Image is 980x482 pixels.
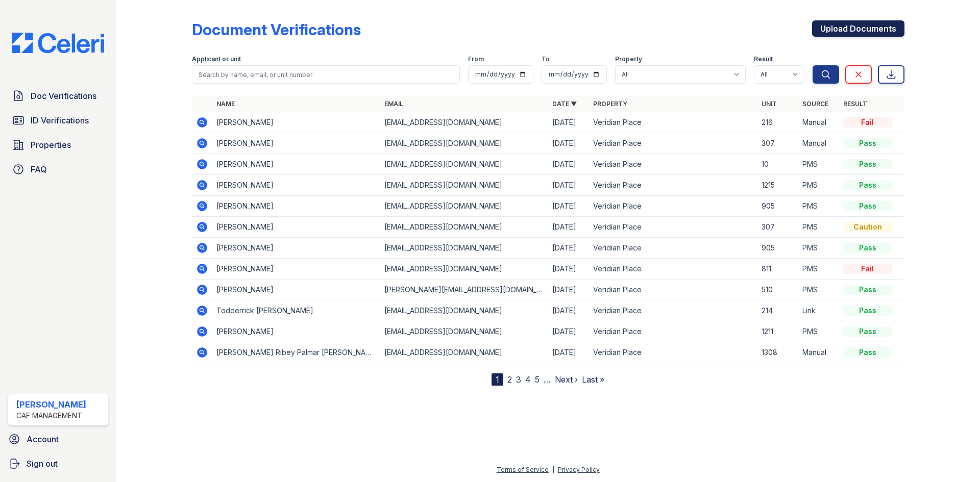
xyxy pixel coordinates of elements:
[380,280,548,300] td: [PERSON_NAME][EMAIL_ADDRESS][DOMAIN_NAME]
[843,117,892,128] div: Fail
[757,133,798,154] td: 307
[843,222,892,232] div: Caution
[380,217,548,238] td: [EMAIL_ADDRESS][DOMAIN_NAME]
[525,374,531,385] a: 4
[757,300,798,321] td: 214
[589,154,757,175] td: Veridian Place
[8,86,108,106] a: Doc Verifications
[212,133,380,154] td: [PERSON_NAME]
[843,100,867,108] a: Result
[589,300,757,321] td: Veridian Place
[212,112,380,133] td: [PERSON_NAME]
[555,374,578,385] a: Next ›
[548,133,589,154] td: [DATE]
[380,196,548,217] td: [EMAIL_ADDRESS][DOMAIN_NAME]
[843,264,892,274] div: Fail
[843,285,892,295] div: Pass
[798,238,839,259] td: PMS
[31,163,47,175] span: FAQ
[212,259,380,280] td: [PERSON_NAME]
[4,453,112,474] button: Sign out
[31,139,71,151] span: Properties
[548,238,589,259] td: [DATE]
[548,259,589,280] td: [DATE]
[757,238,798,259] td: 905
[798,175,839,196] td: PMS
[589,342,757,363] td: Veridian Place
[548,196,589,217] td: [DATE]
[843,159,892,169] div: Pass
[812,20,904,37] a: Upload Documents
[589,238,757,259] td: Veridian Place
[212,175,380,196] td: [PERSON_NAME]
[798,133,839,154] td: Manual
[31,90,96,102] span: Doc Verifications
[380,300,548,321] td: [EMAIL_ADDRESS][DOMAIN_NAME]
[4,33,112,53] img: CE_Logo_Blue-a8612792a0a2168367f1c8372b55b34899dd931a85d93a1a3d3e32e68fde9ad4.png
[548,217,589,238] td: [DATE]
[802,100,828,108] a: Source
[548,154,589,175] td: [DATE]
[492,373,503,386] div: 1
[8,159,108,180] a: FAQ
[548,175,589,196] td: [DATE]
[535,374,540,385] a: 5
[192,65,460,84] input: Search by name, email, or unit number
[31,114,89,126] span: ID Verifications
[380,259,548,280] td: [EMAIL_ADDRESS][DOMAIN_NAME]
[589,217,757,238] td: Veridian Place
[798,342,839,363] td: Manual
[8,110,108,131] a: ID Verifications
[212,280,380,300] td: [PERSON_NAME]
[589,112,757,133] td: Veridian Place
[843,201,892,211] div: Pass
[798,280,839,300] td: PMS
[798,300,839,321] td: Link
[757,154,798,175] td: 10
[843,180,892,190] div: Pass
[16,398,86,411] div: [PERSON_NAME]
[843,243,892,253] div: Pass
[380,154,548,175] td: [EMAIL_ADDRESS][DOMAIN_NAME]
[589,321,757,342] td: Veridian Place
[544,373,551,386] span: …
[843,347,892,358] div: Pass
[27,433,59,445] span: Account
[757,342,798,363] td: 1308
[192,20,361,39] div: Document Verifications
[380,321,548,342] td: [EMAIL_ADDRESS][DOMAIN_NAME]
[762,100,777,108] a: Unit
[507,374,512,385] a: 2
[380,175,548,196] td: [EMAIL_ADDRESS][DOMAIN_NAME]
[552,100,577,108] a: Date ▼
[548,321,589,342] td: [DATE]
[192,55,241,63] label: Applicant or unit
[589,133,757,154] td: Veridian Place
[757,217,798,238] td: 307
[16,411,86,421] div: CAF Management
[380,112,548,133] td: [EMAIL_ADDRESS][DOMAIN_NAME]
[497,466,549,473] a: Terms of Service
[757,321,798,342] td: 1211
[843,138,892,148] div: Pass
[548,300,589,321] td: [DATE]
[212,300,380,321] td: Todderrick [PERSON_NAME]
[548,280,589,300] td: [DATE]
[548,112,589,133] td: [DATE]
[8,135,108,155] a: Properties
[757,259,798,280] td: 811
[798,154,839,175] td: PMS
[589,175,757,196] td: Veridian Place
[757,196,798,217] td: 905
[380,238,548,259] td: [EMAIL_ADDRESS][DOMAIN_NAME]
[582,374,604,385] a: Last »
[589,259,757,280] td: Veridian Place
[589,280,757,300] td: Veridian Place
[468,55,484,63] label: From
[798,217,839,238] td: PMS
[548,342,589,363] td: [DATE]
[615,55,642,63] label: Property
[212,217,380,238] td: [PERSON_NAME]
[516,374,521,385] a: 3
[216,100,235,108] a: Name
